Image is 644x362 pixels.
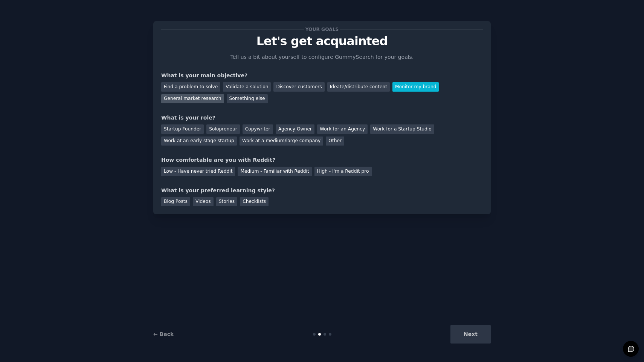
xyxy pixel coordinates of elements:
[240,197,269,207] div: Checklists
[161,137,237,146] div: Work at an early stage startup
[161,114,483,122] div: What is your role?
[206,124,240,134] div: Solopreneur
[153,331,174,337] a: ← Back
[314,167,372,176] div: High - I'm a Reddit pro
[193,197,214,207] div: Videos
[392,82,439,92] div: Monitor my brand
[216,197,237,207] div: Stories
[243,124,273,134] div: Copywriter
[327,82,390,92] div: Ideate/distribute content
[238,167,311,176] div: Medium - Familiar with Reddit
[161,197,190,207] div: Blog Posts
[276,124,314,134] div: Agency Owner
[223,82,271,92] div: Validate a solution
[273,82,324,92] div: Discover customers
[161,167,235,176] div: Low - Have never tried Reddit
[161,124,204,134] div: Startup Founder
[161,187,483,195] div: What is your preferred learning style?
[161,156,483,164] div: How comfortable are you with Reddit?
[304,25,340,33] span: Your goals
[317,124,368,134] div: Work for an Agency
[161,94,224,104] div: General market research
[161,82,220,92] div: Find a problem to solve
[326,137,344,146] div: Other
[161,35,483,48] p: Let's get acquainted
[161,72,483,80] div: What is your main objective?
[227,94,268,104] div: Something else
[370,124,434,134] div: Work for a Startup Studio
[227,53,417,61] p: Tell us a bit about yourself to configure GummySearch for your goals.
[240,137,323,146] div: Work at a medium/large company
